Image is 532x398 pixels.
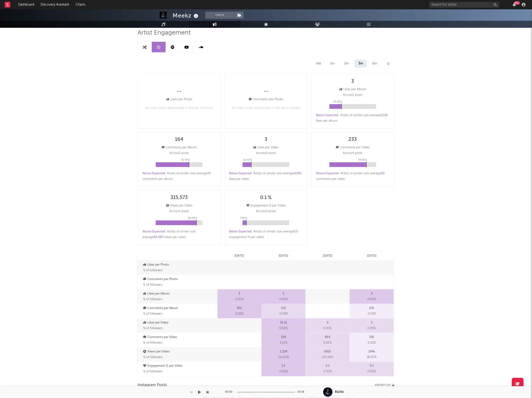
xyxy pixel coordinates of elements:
span: Below Expected [229,172,252,175]
span: 129.99 % [322,355,333,360]
p: Across 2 posts [343,92,362,98]
p: [DATE] [367,253,376,259]
span: % of followers [143,269,163,272]
p: 25.81 % [333,99,343,105]
p: Engagement % per Video [143,363,216,369]
div: 3 [265,137,267,142]
div: 1m [327,60,338,68]
div: : Artists of similar size average likes per video . [229,171,303,182]
span: % of followers [143,327,163,330]
div: : Artists of similar size average comments per video . [316,171,390,182]
p: 3 [371,291,372,297]
p: 3 [239,291,240,297]
button: Track [205,12,234,19]
div: 3m [355,60,367,68]
p: 3.2 [282,363,286,369]
div: Comments per Video [336,145,370,150]
span: 0.03 % [368,340,376,346]
span: 36.97 % [367,355,377,360]
p: Likes per Photo [143,262,216,268]
span: 0.11 % [280,340,287,346]
span: 2,116 [381,114,388,117]
div: Comments per Album [162,145,197,150]
p: Likes per Video [143,320,216,326]
div: : Artists of similar size average comments per album . [142,171,216,182]
span: 0.04 % [279,311,288,317]
span: 83 [381,172,384,175]
span: 4,961 [294,172,302,175]
p: 222 [281,306,286,311]
span: Above Expected [316,172,339,175]
div: Meekz [173,12,199,19]
span: Above Expected [142,230,165,233]
div: Bk2life [335,390,344,394]
p: [DATE] [235,253,244,259]
div: -- [264,89,268,94]
span: 0.00 % [279,369,288,375]
p: 681k [324,349,331,355]
input: Search for artists [429,2,499,8]
p: 3 [371,320,372,326]
span: % of followers [143,370,163,373]
p: Across 4 posts [169,209,189,214]
p: 35.1k [280,320,287,326]
span: 0.00 % [368,326,376,331]
span: % of followers [143,298,163,301]
p: 106 [369,306,374,311]
div: 315,573 [170,195,188,201]
span: Artist Engagement [138,30,191,36]
span: Below Expected [229,230,252,233]
span: 0.02 % [368,311,376,317]
div: : Artists of similar size average likes per album . [316,113,390,124]
div: 233 [349,137,357,142]
span: Below Expected [316,114,338,117]
div: Comments per Photo [249,97,283,102]
p: Across 4 posts [343,150,363,156]
p: 0.1 [370,363,374,369]
p: [DATE] [279,253,288,259]
p: 0.1 [326,363,330,369]
p: 18.42 % [243,157,252,163]
span: Instagram Posts [138,382,167,388]
span: 3.5 [294,230,298,233]
p: Views per Video [143,349,216,355]
span: 0.00 % [323,369,332,375]
span: 0.06 % [235,311,244,317]
div: Likes per Photo [166,97,192,102]
div: 6m [369,60,381,68]
p: 156 [369,334,374,340]
span: % of followers [143,356,163,359]
div: Likes per Album [340,87,366,92]
p: Comments per Album [143,306,216,311]
span: 0.00 % [368,369,376,375]
div: : Artists of similar size average engagement % per video . [229,229,303,240]
p: 464 [325,334,330,340]
span: % of followers [143,312,163,315]
span: 72 [207,172,211,175]
span: 6.69 % [279,326,288,331]
p: 1.11M [280,349,287,355]
p: 3 [283,291,284,297]
span: % of followers [143,341,163,344]
p: [DATE] [323,253,332,259]
p: 70.97 % [181,157,190,163]
div: -- [177,89,181,94]
button: Export CSV [375,384,394,387]
div: 99 + [514,1,520,5]
div: 0.1 % [260,195,272,201]
p: 7.89 % [240,215,247,221]
div: 00:18 [298,389,307,395]
div: 3 [351,79,354,84]
p: 3 [327,320,328,326]
p: 78.95 % [358,157,367,163]
button: 99+ [513,3,516,7]
div: 14d [312,60,324,68]
div: 164 [175,137,183,142]
p: 554 [281,334,286,340]
div: 00:00 [225,389,234,395]
p: No video posts were posted in the last 3 months [145,105,213,111]
p: Across 4 posts [256,150,276,156]
span: 212.65 % [278,355,289,360]
p: No video posts were posted in the last 3 months [232,105,300,111]
p: 194k [368,349,375,355]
